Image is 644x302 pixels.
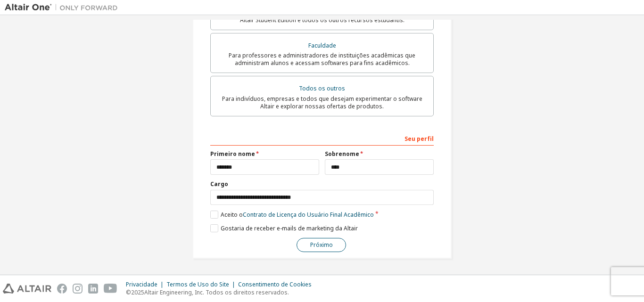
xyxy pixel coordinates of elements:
[221,224,358,232] font: Gostaria de receber e-mails de marketing da Altair
[221,211,243,219] font: Aceito o
[210,180,228,188] font: Cargo
[310,241,333,249] font: Próximo
[210,150,255,158] font: Primeiro nome
[405,135,434,143] font: Seu perfil
[126,288,131,296] font: ©
[73,284,83,294] img: instagram.svg
[299,84,345,92] font: Todos os outros
[166,280,229,288] font: Termos de Uso do Site
[297,238,346,252] button: Próximo
[5,3,123,12] img: Altair Um
[344,211,374,219] font: Acadêmico
[144,288,289,296] font: Altair Engineering, Inc. Todos os direitos reservados.
[325,150,359,158] font: Sobrenome
[57,284,67,294] img: facebook.svg
[308,41,336,49] font: Faculdade
[131,288,144,296] font: 2025
[3,284,51,294] img: altair_logo.svg
[88,284,98,294] img: linkedin.svg
[104,284,117,294] img: youtube.svg
[238,280,312,288] font: Consentimento de Cookies
[222,95,422,110] font: Para indivíduos, empresas e todos que desejam experimentar o software Altair e explorar nossas of...
[243,211,342,219] font: Contrato de Licença do Usuário Final
[126,280,157,288] font: Privacidade
[229,51,415,67] font: Para professores e administradores de instituições acadêmicas que administram alunos e acessam so...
